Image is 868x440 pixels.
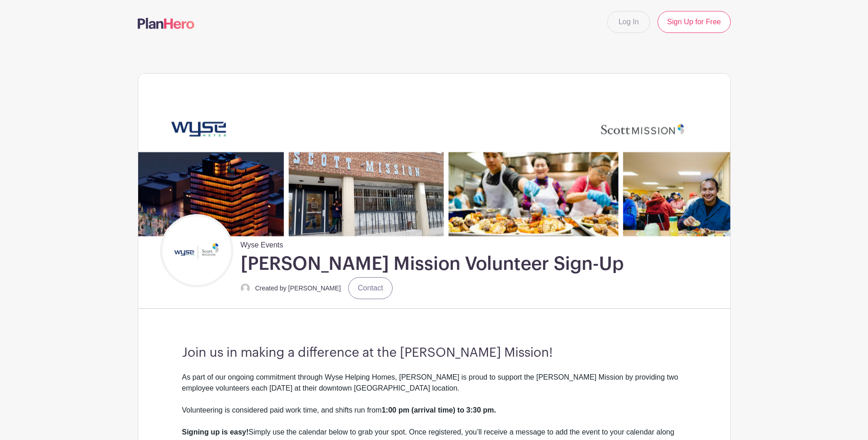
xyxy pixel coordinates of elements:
[138,18,194,29] img: logo-507f7623f17ff9eddc593b1ce0a138ce2505c220e1c5a4e2b4648c50719b7d32.svg
[658,11,730,33] a: Sign Up for Free
[162,216,231,285] img: Untitled%20design%20(21).png
[182,372,686,405] div: As part of our ongoing commitment through Wyse Helping Homes, [PERSON_NAME] is proud to support t...
[241,236,283,251] span: Wyse Events
[255,284,341,292] small: Created by [PERSON_NAME]
[607,11,650,33] a: Log In
[138,74,730,236] img: Untitled%20(2790%20x%20600%20px)%20(6).png
[182,345,686,361] h3: Join us in making a difference at the [PERSON_NAME] Mission!
[241,252,624,275] h1: [PERSON_NAME] Mission Volunteer Sign-Up
[348,277,393,299] a: Contact
[182,406,496,436] strong: 1:00 pm (arrival time) to 3:30 pm. Signing up is easy!
[241,284,250,293] img: default-ce2991bfa6775e67f084385cd625a349d9dcbb7a52a09fb2fda1e96e2d18dcdb.png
